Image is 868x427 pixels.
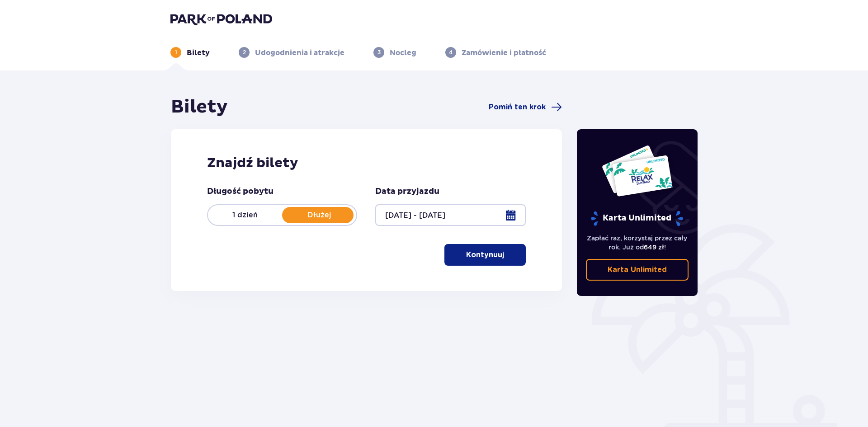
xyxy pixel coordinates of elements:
button: Kontynuuj [444,244,526,266]
p: Bilety [187,48,210,58]
img: Dwie karty całoroczne do Suntago z napisem 'UNLIMITED RELAX', na białym tle z tropikalnymi liśćmi... [601,145,673,197]
p: Udogodnienia i atrakcje [255,48,344,58]
p: 1 [175,48,177,56]
p: 3 [377,48,381,56]
h2: Znajdź bilety [207,155,526,172]
p: Kontynuuj [466,250,504,260]
p: Zamówienie i płatność [462,48,546,58]
p: Nocleg [390,48,416,58]
img: Park of Poland logo [170,13,272,25]
p: Karta Unlimited [608,265,667,275]
div: 2Udogodnienia i atrakcje [239,47,344,58]
div: 3Nocleg [373,47,416,58]
p: 1 dzień [208,210,282,220]
p: Zapłać raz, korzystaj przez cały rok. Już od ! [586,234,689,252]
div: 4Zamówienie i płatność [445,47,546,58]
div: 1Bilety [170,47,210,58]
a: Karta Unlimited [586,259,689,281]
p: 4 [449,48,453,56]
span: 649 zł [644,244,664,251]
p: Karta Unlimited [590,211,684,226]
h1: Bilety [171,96,228,118]
a: Pomiń ten krok [489,102,562,113]
p: 2 [243,48,246,56]
p: Długość pobytu [207,186,274,197]
span: Pomiń ten krok [489,102,546,112]
p: Data przyjazdu [375,186,439,197]
p: Dłużej [282,210,356,220]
